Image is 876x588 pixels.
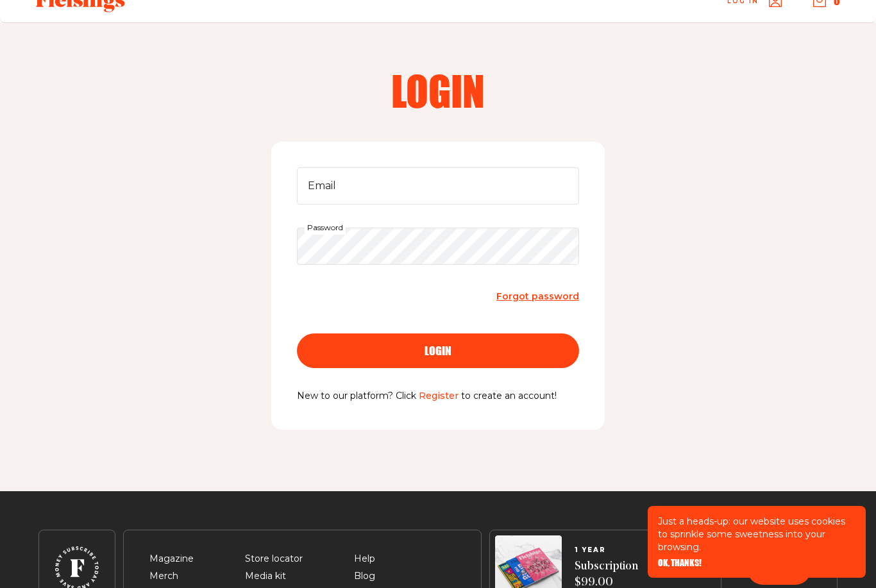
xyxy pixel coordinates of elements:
span: Media kit [245,569,286,584]
span: Magazine [149,551,194,567]
span: Forgot password [496,290,579,302]
a: Blog [354,570,375,582]
span: Merch [149,569,178,584]
a: Magazine [149,553,194,564]
span: Help [354,551,375,567]
span: Store locator [245,551,303,567]
button: login [297,333,579,368]
a: Media kit [245,570,286,582]
a: Register [419,390,459,401]
a: Help [354,553,375,564]
span: 1 YEAR [575,546,638,554]
input: Email [297,167,579,205]
span: Blog [354,569,375,584]
a: Forgot password [496,288,579,305]
button: OK, THANKS! [658,559,702,567]
h2: Login [274,70,602,111]
input: Password [297,228,579,265]
p: New to our platform? Click to create an account! [297,389,579,404]
p: Just a heads-up: our website uses cookies to sprinkle some sweetness into your browsing. [658,515,855,553]
a: Store locator [245,553,303,564]
a: Merch [149,570,178,582]
label: Password [305,221,346,235]
span: login [425,345,451,357]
